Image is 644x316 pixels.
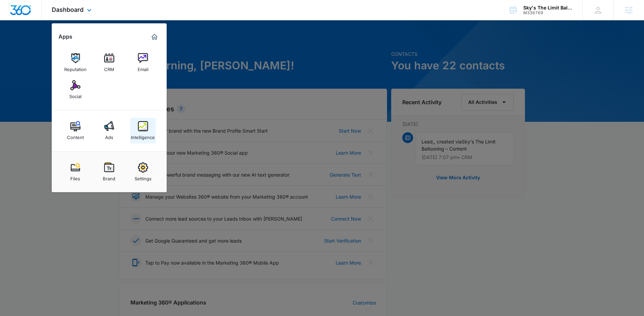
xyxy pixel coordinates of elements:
[149,31,160,42] a: Marketing 360® Dashboard
[130,50,156,75] a: Email
[131,131,155,140] div: Intelligence
[96,50,122,75] a: CRM
[130,118,156,143] a: Intelligence
[63,50,88,75] a: Reputation
[103,173,115,181] div: Brand
[63,118,88,143] a: Content
[104,63,114,72] div: CRM
[64,63,87,72] div: Reputation
[96,159,122,185] a: Brand
[105,131,113,140] div: Ads
[63,159,88,185] a: Files
[138,63,148,72] div: Email
[69,90,81,99] div: Social
[58,33,72,40] h2: Apps
[52,6,84,13] span: Dashboard
[96,118,122,143] a: Ads
[135,173,151,181] div: Settings
[63,77,88,103] a: Social
[130,159,156,185] a: Settings
[523,5,573,10] div: account name
[67,131,84,140] div: Content
[70,173,80,181] div: Files
[523,10,573,15] div: account id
